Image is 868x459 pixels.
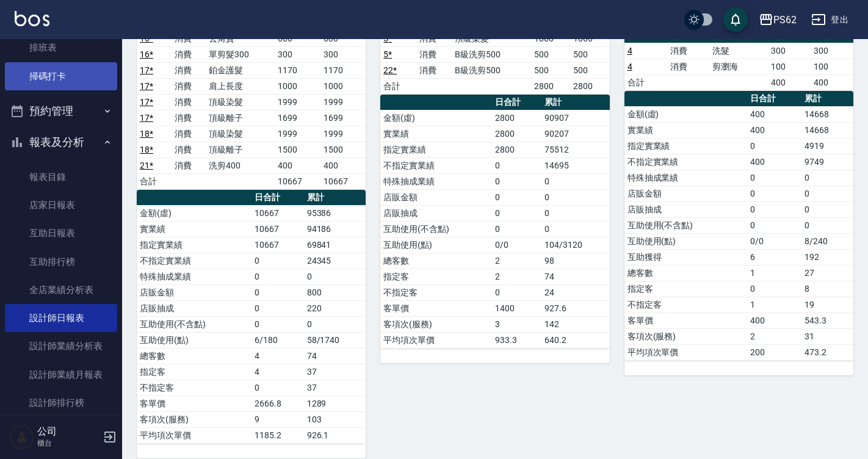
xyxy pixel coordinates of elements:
a: 報表目錄 [5,163,117,191]
td: 400 [747,154,801,170]
div: PS62 [773,12,797,27]
td: 消費 [172,157,206,173]
td: 0 [251,316,304,332]
td: 100 [768,59,811,74]
td: 總客數 [137,348,251,364]
td: 8 [801,281,853,297]
td: 0 [747,170,801,186]
td: 2800 [492,110,541,126]
td: 1400 [492,300,541,316]
td: 實業績 [137,221,251,237]
td: 103 [304,411,366,427]
td: 客單價 [137,396,251,411]
td: 9 [251,411,304,427]
td: 洗剪400 [206,157,275,173]
td: 1999 [275,126,320,142]
th: 累計 [541,95,610,110]
td: 消費 [172,46,206,62]
td: 1500 [275,142,320,157]
td: 192 [801,249,853,265]
td: B級洗剪500 [452,62,531,78]
td: 客項次(服務) [137,411,251,427]
td: 0 [747,201,801,217]
button: PS62 [754,7,801,32]
td: 不指定實業績 [380,157,492,173]
td: 37 [304,364,366,380]
td: 926.1 [304,427,366,443]
td: 2 [492,253,541,269]
td: 0 [492,157,541,173]
td: 2 [747,328,801,344]
img: Logo [15,11,49,26]
td: 0 [747,186,801,201]
td: 10667 [251,221,304,237]
th: 日合計 [492,95,541,110]
td: 0 [801,201,853,217]
td: 0 [492,205,541,221]
table: a dense table [137,15,366,190]
td: 0 [801,217,853,233]
a: 店家日報表 [5,191,117,219]
td: 不指定實業績 [137,253,251,269]
td: 2 [492,269,541,284]
td: 400 [747,122,801,138]
td: 74 [541,269,610,284]
td: 10667 [320,173,366,189]
td: 10667 [275,173,320,189]
td: 互助使用(點) [624,233,747,249]
td: 74 [304,348,366,364]
td: 指定實業績 [624,138,747,154]
a: 互助排行榜 [5,248,117,276]
td: 合計 [624,74,667,90]
td: 0 [251,253,304,269]
td: 消費 [172,126,206,142]
td: 互助使用(不含點) [624,217,747,233]
td: 640.2 [541,332,610,348]
table: a dense table [137,190,366,444]
a: 掃碼打卡 [5,62,117,90]
th: 累計 [801,91,853,107]
td: 單剪髮300 [206,46,275,62]
td: 店販金額 [137,284,251,300]
td: 客單價 [380,300,492,316]
td: 14695 [541,157,610,173]
td: 0 [304,316,366,332]
td: 400 [320,157,366,173]
td: 不指定客 [624,297,747,313]
td: 店販抽成 [137,300,251,316]
td: 473.2 [801,344,853,360]
a: 互助日報表 [5,219,117,247]
td: 店販抽成 [380,205,492,221]
td: 1 [747,265,801,281]
td: 消費 [172,62,206,78]
img: Person [10,425,34,449]
td: 金額(虛) [624,106,747,122]
td: 300 [768,43,811,59]
td: 0 [541,221,610,237]
td: 消費 [172,142,206,157]
td: 1170 [275,62,320,78]
td: 互助使用(不含點) [380,221,492,237]
td: 2800 [492,126,541,142]
td: 特殊抽成業績 [624,170,747,186]
td: 實業績 [624,122,747,138]
td: 合計 [137,173,172,189]
td: 1999 [275,94,320,110]
td: B級洗剪500 [452,46,531,62]
td: 0 [251,269,304,284]
td: 9749 [801,154,853,170]
td: 消費 [667,43,710,59]
td: 142 [541,316,610,332]
td: 58/1740 [304,332,366,348]
p: 櫃台 [37,438,99,449]
td: 頂級染髮 [206,94,275,110]
td: 指定客 [137,364,251,380]
a: 全店業績分析表 [5,276,117,304]
td: 37 [304,380,366,396]
td: 1000 [320,78,366,94]
td: 客單價 [624,313,747,328]
td: 指定實業績 [137,237,251,253]
td: 0 [801,186,853,201]
td: 300 [275,46,320,62]
td: 0 [747,217,801,233]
